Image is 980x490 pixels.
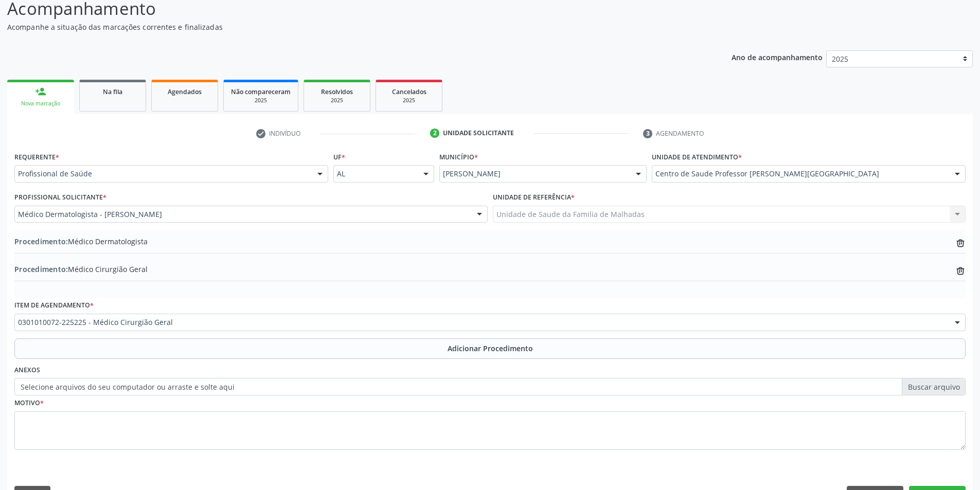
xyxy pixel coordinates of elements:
span: Adicionar Procedimento [448,343,533,354]
label: Motivo [14,395,44,411]
label: Unidade de referência [493,190,575,206]
p: Ano de acompanhamento [732,50,823,63]
div: 2025 [311,97,363,104]
div: 2025 [383,97,435,104]
span: Procedimento: [14,264,68,274]
label: Município [439,149,478,165]
label: Item de agendamento [14,298,94,314]
p: Acompanhe a situação das marcações correntes e finalizadas [7,22,683,32]
span: Não compareceram [231,87,291,96]
div: person_add [35,86,46,97]
button: Adicionar Procedimento [14,338,966,359]
span: Médico Dermatologista [14,236,148,247]
span: Procedimento: [14,237,68,246]
span: Cancelados [392,87,426,96]
span: 0301010072-225225 - Médico Cirurgião Geral [18,317,945,328]
span: Agendados [168,87,202,96]
span: Centro de Saude Professor [PERSON_NAME][GEOGRAPHIC_DATA] [655,169,945,179]
span: Na fila [103,87,122,96]
label: Unidade de atendimento [652,149,742,165]
span: Médico Dermatologista - [PERSON_NAME] [18,209,467,220]
span: Profissional de Saúde [18,169,307,179]
label: Requerente [14,149,59,165]
label: Anexos [14,362,40,378]
div: 2 [430,129,439,138]
span: Médico Cirurgião Geral [14,264,148,275]
span: [PERSON_NAME] [443,169,626,179]
span: AL [337,169,414,179]
div: 2025 [231,97,291,104]
label: UF [333,149,345,165]
label: Profissional Solicitante [14,190,106,206]
div: Unidade solicitante [443,129,514,138]
div: Nova marcação [14,100,67,107]
span: Resolvidos [321,87,353,96]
